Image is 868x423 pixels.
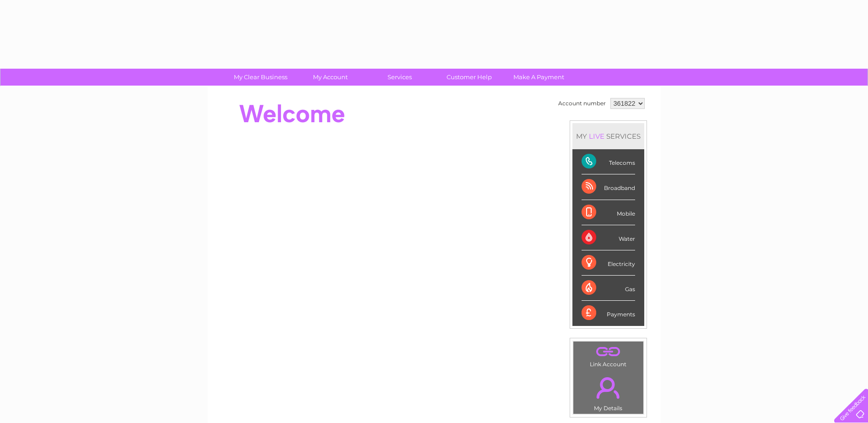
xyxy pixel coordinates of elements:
[582,250,635,276] div: Electricity
[582,276,635,301] div: Gas
[573,369,644,414] td: My Details
[576,344,641,360] a: .
[573,341,644,370] td: Link Account
[576,372,641,404] a: .
[556,96,608,111] td: Account number
[223,69,298,86] a: My Clear Business
[582,174,635,200] div: Broadband
[582,225,635,250] div: Water
[292,69,368,86] a: My Account
[501,69,577,86] a: Make A Payment
[431,69,507,86] a: Customer Help
[582,149,635,174] div: Telecoms
[362,69,437,86] a: Services
[582,200,635,225] div: Mobile
[587,132,606,141] div: LIVE
[572,123,644,149] div: MY SERVICES
[582,301,635,325] div: Payments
